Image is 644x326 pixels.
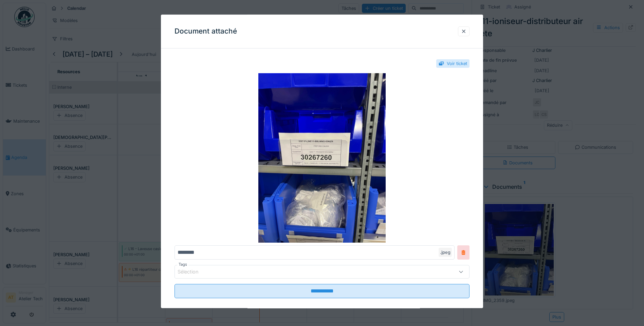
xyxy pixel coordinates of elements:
img: 44f62076-d705-4335-846e-7b7fb70241b4-IMG_2359.jpeg [174,73,470,243]
div: Voir ticket [447,60,467,67]
h3: Document attaché [174,27,237,36]
div: Sélection [178,268,208,276]
div: .jpeg [439,248,452,257]
label: Tags [177,262,188,267]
